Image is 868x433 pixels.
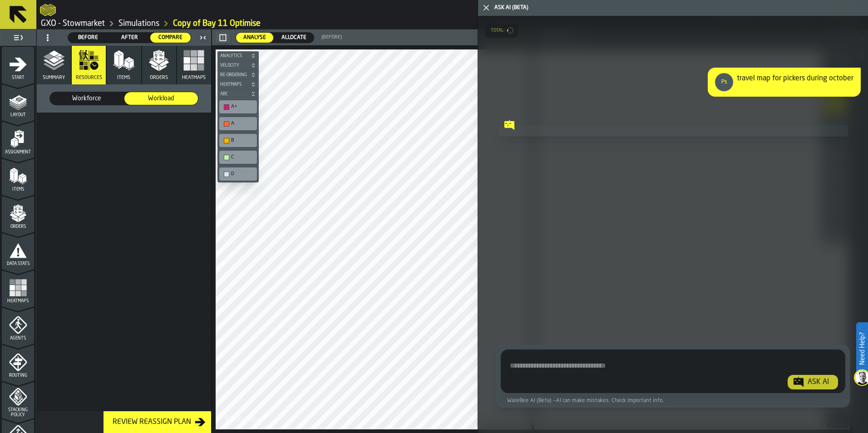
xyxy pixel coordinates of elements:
span: Start [2,75,34,80]
li: menu Orders [2,196,34,232]
li: menu Data Stats [2,233,34,269]
button: button- [216,32,230,43]
span: ABC [218,92,249,97]
li: menu Assignment [2,121,34,157]
label: button-toggle-Toggle Full Menu [2,31,34,44]
li: menu Agents [2,307,34,344]
div: A [221,119,255,128]
div: A+ [221,102,255,112]
span: Compare [154,34,187,42]
label: button-switch-multi-Allocate [274,32,314,43]
div: thumb [109,33,150,43]
div: C [221,153,255,162]
a: link-to-/wh/i/1f322264-80fa-4175-88bb-566e6213dfa5 [41,19,105,29]
span: Re-Ordering [218,73,249,78]
label: button-switch-multi-Workforce [49,92,124,105]
span: Workload [128,94,194,103]
div: D [231,171,254,177]
span: Workforce [54,94,120,103]
label: button-switch-multi-Compare [150,32,191,43]
div: C [231,154,254,160]
div: thumb [274,33,314,43]
div: thumb [236,33,273,43]
li: menu Layout [2,84,34,120]
button: button- [217,61,259,70]
div: Review Reassign Plan [109,417,195,428]
label: button-switch-multi-Workload [124,92,198,105]
a: logo-header [40,2,56,18]
span: Allocate [278,34,310,42]
span: After [113,34,146,42]
button: button- [217,51,259,60]
div: thumb [124,92,198,105]
button: button- [217,80,259,89]
label: Need Help? [857,323,867,374]
li: menu Heatmaps [2,270,34,306]
span: Resources [76,75,102,81]
span: Assignment [2,150,34,155]
span: Layout [2,113,34,118]
label: button-switch-multi-Analyse [236,32,274,43]
label: button-toggle-Close me [197,32,209,43]
li: menu Start [2,47,34,83]
span: Summary [43,75,65,81]
span: Stacking Policy [2,408,34,418]
div: button-toolbar-undefined [217,98,259,115]
li: menu Routing [2,344,34,381]
div: button-toolbar-undefined [217,149,259,166]
span: Heatmaps [2,299,34,304]
button: button- [217,70,259,79]
div: thumb [68,33,108,43]
span: Data Stats [2,261,34,266]
span: Agents [2,336,34,341]
a: logo-header [217,409,269,428]
li: menu Stacking Policy [2,382,34,418]
span: Velocity [218,63,249,68]
label: button-switch-multi-After [109,32,150,43]
span: Before [72,34,105,42]
span: Items [2,187,34,192]
div: B [221,136,255,145]
div: thumb [150,33,191,43]
span: Heatmaps [218,82,249,87]
span: Analytics [218,54,249,59]
nav: Breadcrumb [40,18,864,29]
button: button-Review Reassign Plan [104,411,211,433]
label: button-switch-multi-Before [68,32,109,43]
div: D [221,169,255,179]
span: (Before) [321,34,342,40]
span: Heatmaps [182,75,206,81]
a: link-to-/wh/i/1f322264-80fa-4175-88bb-566e6213dfa5/simulations/64a48159-e7f4-4c4c-84ab-9b1905f19ca1 [173,19,261,29]
a: link-to-/wh/i/1f322264-80fa-4175-88bb-566e6213dfa5 [118,19,159,29]
div: button-toolbar-undefined [217,132,259,149]
div: button-toolbar-undefined [217,115,259,132]
span: Orders [150,75,168,81]
span: Items [117,75,130,81]
li: menu Items [2,158,34,195]
span: Analyse [240,34,270,42]
button: button- [217,89,259,98]
div: B [231,138,254,143]
div: A+ [231,104,254,110]
span: Orders [2,224,34,229]
div: button-toolbar-undefined [217,166,259,182]
span: Routing [2,373,34,378]
div: thumb [50,92,123,105]
div: A [231,121,254,127]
